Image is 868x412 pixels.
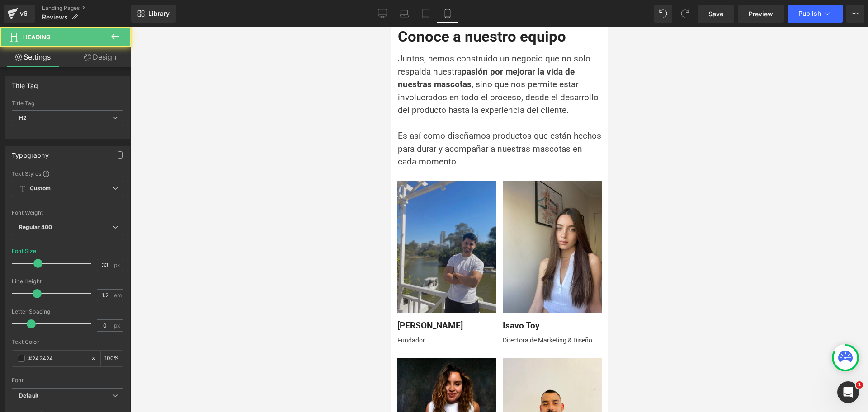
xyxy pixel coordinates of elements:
button: More [846,5,864,23]
b: Regular 400 [19,224,52,230]
div: Text Styles [12,170,123,177]
p: Fundador [6,309,105,318]
a: Mobile [437,5,458,23]
span: Preview [749,9,773,19]
span: em [114,292,122,298]
a: v6 [4,5,35,23]
button: Redo [676,5,694,23]
div: Font Size [12,248,37,254]
a: Design [67,47,133,67]
p: Directora de Marketing & Diseño [112,309,211,318]
strong: pasión por mejorar la vida de nuestras mascotas [7,39,184,63]
a: Preview [738,5,784,23]
p: Es así como diseñamos productos que están hechos para durar y acompañar a nuestras mascotas en ca... [7,103,210,141]
strong: [PERSON_NAME] [6,293,72,304]
input: Color [28,353,86,363]
div: Line Height [12,278,123,285]
a: Desktop [372,5,393,23]
button: Publish [788,5,843,23]
span: Reviews [42,14,68,21]
span: Library [148,9,170,18]
b: Conoce a nuestro equipo [7,0,175,18]
div: % [101,351,123,366]
span: 1 [856,381,863,389]
iframe: Intercom live chat [837,381,859,403]
span: Save [708,9,723,19]
span: Heading [23,33,51,41]
i: Default [19,392,38,400]
a: Tablet [415,5,437,23]
strong: Isavo Toy [112,293,149,304]
div: v6 [18,8,29,19]
div: Title Tag [12,100,123,107]
a: Landing Pages [42,5,131,12]
span: px [114,323,122,328]
div: Title Tag [12,77,38,89]
div: Letter Spacing [12,309,123,315]
a: Laptop [393,5,415,23]
b: H2 [19,114,27,121]
span: Publish [798,10,821,17]
div: Font Weight [12,210,123,216]
p: Juntos, hemos construido un negocio que no solo respalda nuestra , sino que nos permite estar inv... [7,25,210,90]
b: Custom [30,185,51,192]
button: Undo [654,5,672,23]
div: Text Color [12,339,123,345]
div: Font [12,377,123,384]
span: px [114,262,122,268]
div: Typography [12,146,49,159]
a: New Library [131,5,176,23]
